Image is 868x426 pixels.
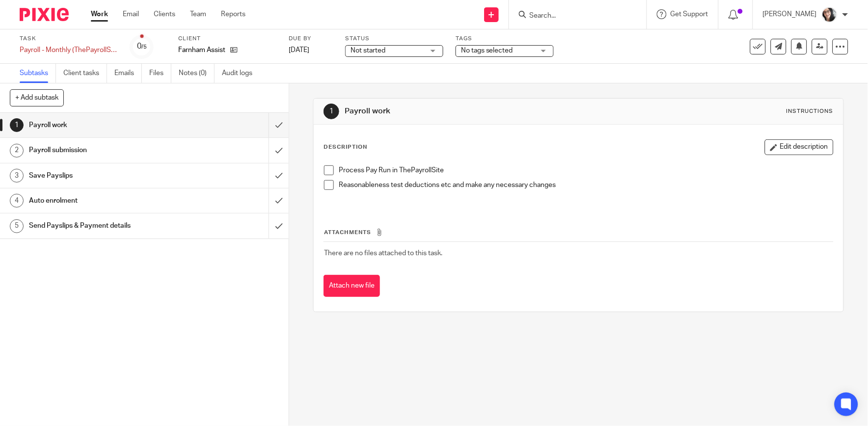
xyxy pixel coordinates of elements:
[190,9,206,19] a: Team
[529,12,617,21] input: Search
[671,11,708,18] span: Get Support
[345,35,443,43] label: Status
[29,118,182,133] h1: Payroll work
[787,107,834,115] div: Instructions
[221,9,245,19] a: Reports
[29,143,182,158] h1: Payroll submission
[822,7,838,23] img: me%20(1).jpg
[324,230,371,235] span: Attachments
[20,8,69,21] img: Pixie
[339,180,833,190] p: Reasonableness test deductions etc and make any necessary changes
[10,89,64,106] button: + Add subtask
[765,139,834,155] button: Edit description
[20,35,118,43] label: Task
[29,218,182,233] h1: Send Payslips & Payment details
[324,104,339,119] div: 1
[10,118,24,132] div: 1
[324,275,380,297] button: Attach new file
[137,41,147,52] div: 0
[289,47,309,53] span: [DATE]
[91,9,108,19] a: Work
[10,169,24,183] div: 3
[461,47,513,54] span: No tags selected
[10,219,24,233] div: 5
[29,193,182,208] h1: Auto enrolment
[149,64,171,83] a: Files
[222,64,260,83] a: Audit logs
[324,143,367,151] p: Description
[10,194,24,208] div: 4
[154,9,175,19] a: Clients
[20,64,56,83] a: Subtasks
[179,64,215,83] a: Notes (0)
[29,168,182,183] h1: Save Payslips
[20,45,118,55] div: Payroll - Monthly (ThePayrollSite)
[63,64,107,83] a: Client tasks
[324,250,442,257] span: There are no files attached to this task.
[345,106,599,116] h1: Payroll work
[763,9,817,19] p: [PERSON_NAME]
[141,44,147,50] small: /5
[456,35,554,43] label: Tags
[10,144,24,158] div: 2
[114,64,142,83] a: Emails
[289,35,333,43] label: Due by
[339,165,833,175] p: Process Pay Run in ThePayrollSite
[351,47,385,54] span: Not started
[178,45,225,55] p: Farnham Assist
[178,35,276,43] label: Client
[123,9,139,19] a: Email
